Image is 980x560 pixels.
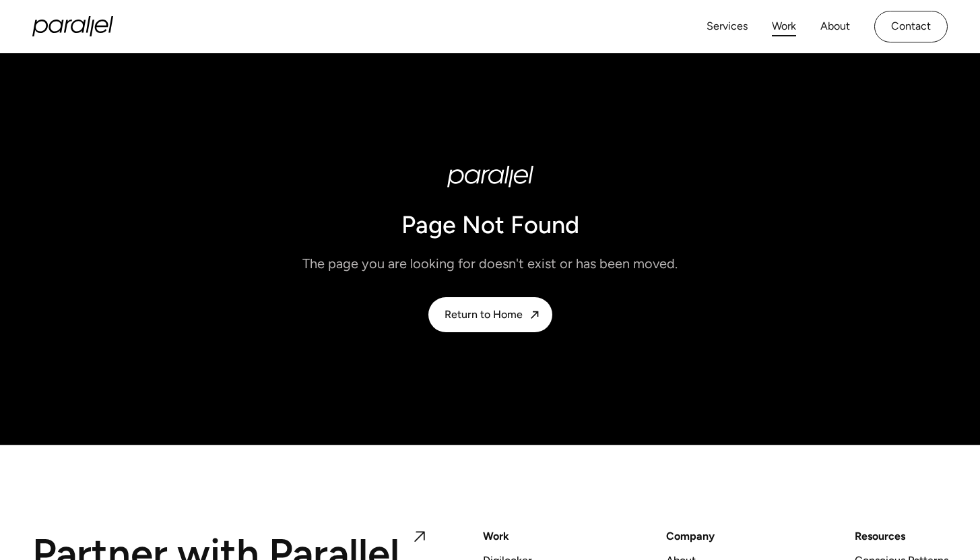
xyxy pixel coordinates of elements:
[483,527,509,545] a: Work
[772,17,796,36] a: Work
[666,527,715,545] a: Company
[302,252,678,276] p: The page you are looking for doesn't exist or has been moved.
[874,11,948,42] a: Contact
[428,297,552,332] a: Return to Home
[32,16,113,36] a: home
[855,527,905,545] div: Resources
[707,17,748,36] a: Services
[820,17,850,36] a: About
[302,209,678,241] h1: Page Not Found
[445,308,523,321] div: Return to Home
